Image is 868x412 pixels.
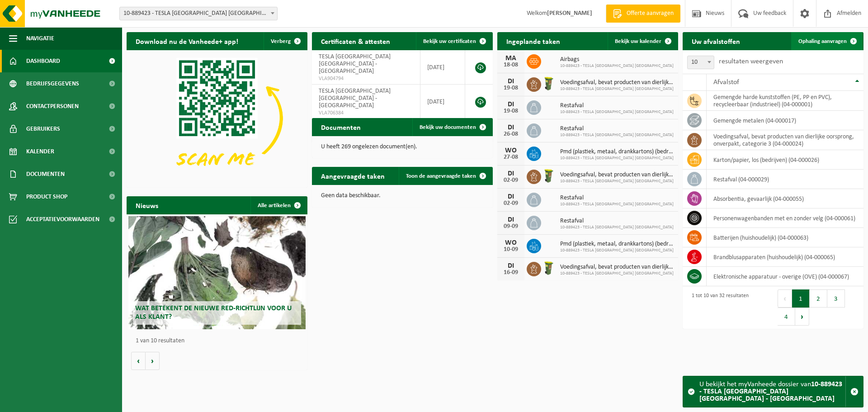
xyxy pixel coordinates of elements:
img: WB-0060-HPE-GN-50 [541,76,557,91]
span: 10-889423 - TESLA BELGIUM BRUGGE - BRUGGE [119,7,278,20]
span: Pmd (plastiek, metaal, drankkartons) (bedrijven) [560,148,674,156]
span: Airbags [560,56,674,63]
span: 10-889423 - TESLA BELGIUM BRUGGE - BRUGGE [120,7,277,20]
td: batterijen (huishoudelijk) (04-000063) [707,228,863,247]
span: Pmd (plastiek, metaal, drankkartons) (bedrijven) [560,241,674,248]
h2: Certificaten & attesten [312,32,399,50]
button: 4 [778,308,795,326]
span: Bekijk uw kalender [615,38,661,44]
span: Bekijk uw certificaten [423,38,476,44]
div: 16-09 [502,270,520,276]
button: Volgende [146,352,160,370]
span: VLA706384 [319,109,413,117]
label: resultaten weergeven [719,58,783,65]
span: Voedingsafval, bevat producten van dierlijke oorsprong, onverpakt, categorie 3 [560,171,674,179]
a: Wat betekent de nieuwe RED-richtlijn voor u als klant? [128,216,306,329]
span: 10-889423 - TESLA [GEOGRAPHIC_DATA] [GEOGRAPHIC_DATA] [560,179,674,184]
div: 02-09 [502,177,520,184]
div: DI [502,216,520,223]
a: Offerte aanvragen [606,5,680,23]
td: voedingsafval, bevat producten van dierlijke oorsprong, onverpakt, categorie 3 (04-000024) [707,130,863,150]
img: Download de VHEPlus App [127,50,307,186]
p: Geen data beschikbaar. [321,193,484,199]
div: 18-08 [502,62,520,68]
span: TESLA [GEOGRAPHIC_DATA] [GEOGRAPHIC_DATA] - [GEOGRAPHIC_DATA] [319,88,391,109]
span: Kalender [26,140,54,163]
button: Vorige [131,352,146,370]
span: Restafval [560,218,674,225]
div: 02-09 [502,200,520,207]
p: U heeft 269 ongelezen document(en). [321,144,484,150]
span: Verberg [271,38,291,44]
div: DI [502,124,520,131]
button: Verberg [264,32,307,50]
td: [DATE] [420,85,465,119]
span: Voedingsafval, bevat producten van dierlijke oorsprong, onverpakt, categorie 3 [560,79,674,86]
button: Next [795,308,809,326]
td: [DATE] [420,50,465,85]
h2: Download nu de Vanheede+ app! [127,32,247,50]
span: 10 [687,56,714,69]
span: VLA904794 [319,75,413,82]
img: WB-0060-HPE-GN-50 [541,168,557,184]
div: DI [502,78,520,85]
span: 10-889423 - TESLA [GEOGRAPHIC_DATA] [GEOGRAPHIC_DATA] [560,271,674,276]
span: 10-889423 - TESLA [GEOGRAPHIC_DATA] [GEOGRAPHIC_DATA] [560,202,674,207]
h2: Uw afvalstoffen [683,32,749,50]
td: personenwagenbanden met en zonder velg (04-000061) [707,208,863,228]
h2: Ingeplande taken [497,32,569,50]
a: Bekijk uw documenten [412,118,492,136]
span: Restafval [560,102,674,109]
div: WO [502,147,520,154]
span: Afvalstof [713,79,739,86]
span: 10-889423 - TESLA [GEOGRAPHIC_DATA] [GEOGRAPHIC_DATA] [560,156,674,161]
span: 10 [688,56,714,69]
div: DI [502,101,520,108]
button: 3 [827,289,845,308]
span: Restafval [560,194,674,202]
a: Ophaling aanvragen [791,32,863,50]
span: Voedingsafval, bevat producten van dierlijke oorsprong, onverpakt, categorie 3 [560,264,674,271]
span: Dashboard [26,50,60,72]
a: Bekijk uw certificaten [416,32,492,50]
span: Ophaling aanvragen [798,38,847,44]
span: Restafval [560,125,674,133]
div: 26-08 [502,131,520,137]
div: 10-09 [502,246,520,253]
span: Bedrijfsgegevens [26,72,79,95]
h2: Nieuws [127,196,167,214]
td: elektronische apparatuur - overige (OVE) (04-000067) [707,267,863,286]
strong: [PERSON_NAME] [547,10,592,17]
span: Toon de aangevraagde taken [406,173,476,179]
div: DI [502,193,520,200]
div: 27-08 [502,154,520,161]
a: Alle artikelen [250,196,307,214]
div: WO [502,239,520,246]
span: Navigatie [26,27,54,50]
div: 19-08 [502,108,520,114]
span: 10-889423 - TESLA [GEOGRAPHIC_DATA] [GEOGRAPHIC_DATA] [560,248,674,253]
span: Contactpersonen [26,95,79,118]
span: Offerte aanvragen [624,9,676,18]
img: WB-0060-HPE-GN-50 [541,260,557,276]
span: TESLA [GEOGRAPHIC_DATA] [GEOGRAPHIC_DATA] - [GEOGRAPHIC_DATA] [319,53,391,75]
span: Wat betekent de nieuwe RED-richtlijn voor u als klant? [135,305,292,321]
strong: 10-889423 - TESLA [GEOGRAPHIC_DATA] [GEOGRAPHIC_DATA] - [GEOGRAPHIC_DATA] [699,381,842,403]
h2: Aangevraagde taken [312,167,394,185]
span: 10-889423 - TESLA [GEOGRAPHIC_DATA] [GEOGRAPHIC_DATA] [560,86,674,92]
div: U bekijkt het myVanheede dossier van [699,376,845,407]
span: 10-889423 - TESLA [GEOGRAPHIC_DATA] [GEOGRAPHIC_DATA] [560,109,674,115]
td: gemengde harde kunststoffen (PE, PP en PVC), recycleerbaar (industrieel) (04-000001) [707,91,863,111]
td: brandblusapparaten (huishoudelijk) (04-000065) [707,247,863,267]
a: Bekijk uw kalender [608,32,677,50]
div: DI [502,262,520,270]
span: 10-889423 - TESLA [GEOGRAPHIC_DATA] [GEOGRAPHIC_DATA] [560,63,674,69]
span: Gebruikers [26,118,60,140]
div: 1 tot 10 van 32 resultaten [687,289,749,327]
div: 09-09 [502,223,520,230]
button: 1 [792,289,810,308]
div: MA [502,55,520,62]
span: 10-889423 - TESLA [GEOGRAPHIC_DATA] [GEOGRAPHIC_DATA] [560,225,674,230]
span: 10-889423 - TESLA [GEOGRAPHIC_DATA] [GEOGRAPHIC_DATA] [560,133,674,138]
span: Documenten [26,163,65,185]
